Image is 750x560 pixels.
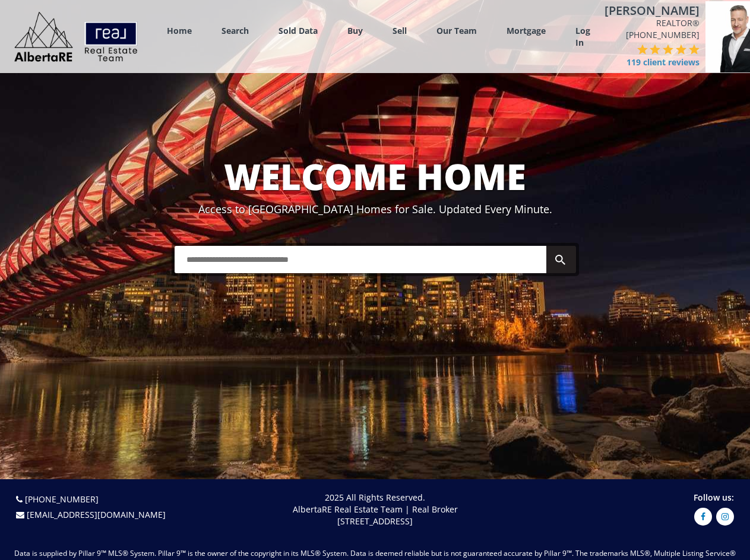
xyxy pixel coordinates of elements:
[689,44,700,55] img: 5 of 5 stars
[605,4,700,17] h4: [PERSON_NAME]
[637,44,648,55] img: 1 of 5 stars
[25,493,99,505] a: [PHONE_NUMBER]
[337,515,413,527] span: [STREET_ADDRESS]
[27,509,166,520] a: [EMAIL_ADDRESS][DOMAIN_NAME]
[3,157,747,196] h1: WELCOME HOME
[198,492,553,527] p: 2025 All Rights Reserved. AlbertaRE Real Estate Team | Real Broker
[626,29,700,40] a: [PHONE_NUMBER]
[694,492,734,503] span: Follow us:
[198,202,552,216] span: Access to [GEOGRAPHIC_DATA] Homes for Sale. Updated Every Minute.
[436,25,477,36] a: Our Team
[393,25,407,36] a: Sell
[347,25,363,36] a: Buy
[626,56,700,68] span: 119 client reviews
[676,44,686,55] img: 4 of 5 stars
[221,25,249,36] a: Search
[605,17,700,29] span: REALTOR®
[507,25,546,36] a: Mortgage
[663,44,673,55] img: 3 of 5 stars
[279,25,318,36] a: Sold Data
[575,25,590,49] a: Log In
[8,8,144,65] img: Logo
[650,44,660,55] img: 2 of 5 stars
[167,25,192,36] a: Home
